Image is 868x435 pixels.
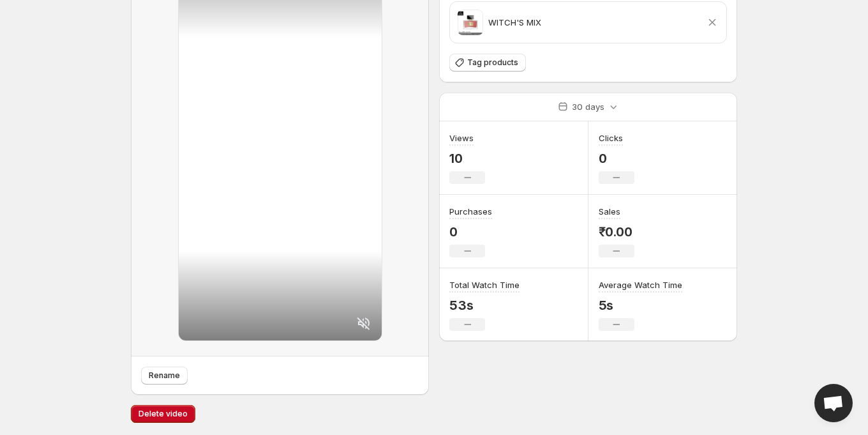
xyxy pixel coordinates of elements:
[599,205,620,218] h3: Sales
[572,100,604,113] p: 30 days
[449,205,492,218] h3: Purchases
[449,54,526,72] button: Tag products
[458,10,483,35] img: Black choker necklace
[599,224,634,240] p: ₹0.00
[488,16,541,29] p: WITCH'S MIX
[599,298,682,313] p: 5s
[149,370,180,381] span: Rename
[449,279,520,291] h3: Total Watch Time
[599,151,634,166] p: 0
[138,409,188,419] span: Delete video
[599,132,623,144] h3: Clicks
[449,151,485,166] p: 10
[449,224,492,240] p: 0
[814,384,853,422] a: Open chat
[449,132,474,144] h3: Views
[131,405,195,423] button: Delete video
[141,367,188,385] button: Rename
[467,57,518,68] span: Tag products
[449,298,520,313] p: 53s
[599,279,682,291] h3: Average Watch Time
